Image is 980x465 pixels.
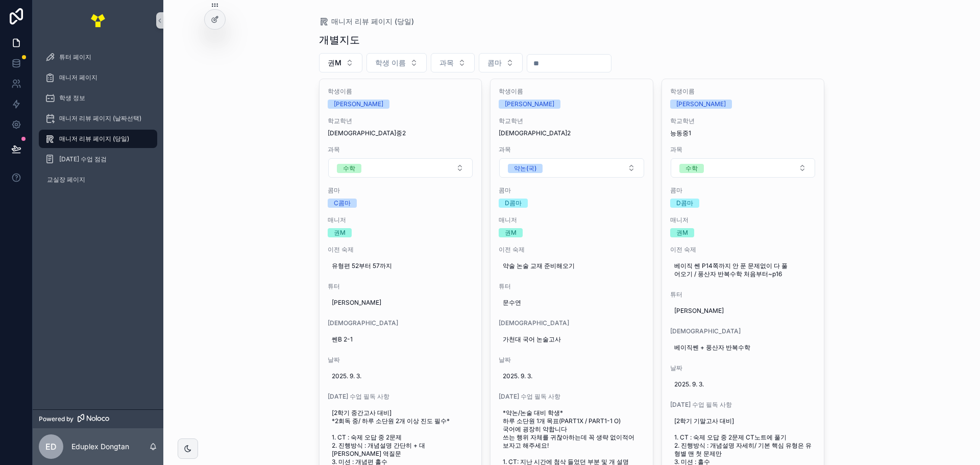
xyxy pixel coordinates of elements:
[71,442,129,452] p: Eduplex Dongtan
[674,262,812,278] span: 베이직 쎈 P14쪽까지 안 푼 문제없이 다 풀어오기 / 풍산자 반복수학 처음부터~p16
[59,155,107,163] span: [DATE] 수업 점검
[505,199,522,208] div: D콤마
[319,16,414,27] a: 매니저 리뷰 페이지 (당일)
[332,299,470,307] span: [PERSON_NAME]
[674,344,812,352] span: 베이직쎈 + 풍산자 반복수학
[332,372,470,380] span: 2025. 9. 3.
[328,145,474,154] span: 과목
[332,335,470,344] span: 쎈B 2-1
[59,114,141,123] span: 매니저 리뷰 페이지 (날짜선택)
[674,380,812,388] span: 2025. 9. 3.
[499,186,645,194] span: 콤마
[334,228,346,237] div: 권M
[499,393,645,401] span: [DATE] 수업 필독 사항
[676,199,693,208] div: D콤마
[670,186,816,194] span: 콤마
[503,335,641,344] span: 가천대 국어 논술고사
[479,53,523,72] button: Select Button
[503,299,641,307] span: 문수연
[39,170,157,189] a: 교실장 페이지
[670,129,816,137] span: 능동중1
[676,100,726,109] div: [PERSON_NAME]
[39,89,157,107] a: 학생 정보
[671,158,816,178] button: Select Button
[328,282,474,290] span: 튜터
[59,94,85,102] span: 학생 정보
[90,12,106,29] img: App logo
[439,58,454,68] span: 과목
[39,48,157,66] a: 튜터 페이지
[39,150,157,168] a: [DATE] 수업 점검
[328,356,474,364] span: 날짜
[39,68,157,87] a: 매니저 페이지
[499,129,645,137] span: [DEMOGRAPHIC_DATA]2
[676,228,688,237] div: 권M
[343,164,355,173] div: 수학
[499,158,644,178] button: Select Button
[670,364,816,372] span: 날짜
[499,319,645,327] span: [DEMOGRAPHIC_DATA]
[499,282,645,290] span: 튜터
[45,440,57,453] span: ED
[39,415,73,423] span: Powered by
[59,135,129,143] span: 매니저 리뷰 페이지 (당일)
[39,109,157,128] a: 매니저 리뷰 페이지 (날짜선택)
[670,401,816,409] span: [DATE] 수업 필독 사항
[39,130,157,148] a: 매니저 리뷰 페이지 (당일)
[674,307,812,315] span: [PERSON_NAME]
[499,216,645,224] span: 매니저
[431,53,475,72] button: Select Button
[503,372,641,380] span: 2025. 9. 3.
[505,228,517,237] div: 권M
[685,164,698,173] div: 수학
[328,186,474,194] span: 콤마
[670,246,816,254] span: 이전 숙제
[59,74,97,82] span: 매니저 페이지
[503,262,641,270] span: 약술 논술 교재 준비해오기
[670,117,816,125] span: 학교학년
[499,117,645,125] span: 학교학년
[499,145,645,154] span: 과목
[366,53,427,72] button: Select Button
[328,129,474,137] span: [DEMOGRAPHIC_DATA]중2
[670,145,816,154] span: 과목
[334,100,383,109] div: [PERSON_NAME]
[33,409,163,428] a: Powered by
[334,199,351,208] div: C콤마
[328,246,474,254] span: 이전 숙제
[331,16,414,27] span: 매니저 리뷰 페이지 (당일)
[487,58,502,68] span: 콤마
[375,58,406,68] span: 학생 이름
[59,53,91,61] span: 튜터 페이지
[328,216,474,224] span: 매니저
[332,262,470,270] span: 유형편 52부터 57까지
[328,393,474,401] span: [DATE] 수업 필독 사항
[670,327,816,335] span: [DEMOGRAPHIC_DATA]
[499,87,645,95] span: 학생이름
[670,290,816,299] span: 튜터
[328,117,474,125] span: 학교학년
[33,41,163,202] div: scrollable content
[328,58,341,68] span: 권M
[514,164,536,173] div: 약논(국)
[328,158,473,178] button: Select Button
[670,87,816,95] span: 학생이름
[319,53,362,72] button: Select Button
[319,33,360,47] h1: 개별지도
[499,246,645,254] span: 이전 숙제
[328,87,474,95] span: 학생이름
[499,356,645,364] span: 날짜
[47,176,85,184] span: 교실장 페이지
[505,100,554,109] div: [PERSON_NAME]
[670,216,816,224] span: 매니저
[328,319,474,327] span: [DEMOGRAPHIC_DATA]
